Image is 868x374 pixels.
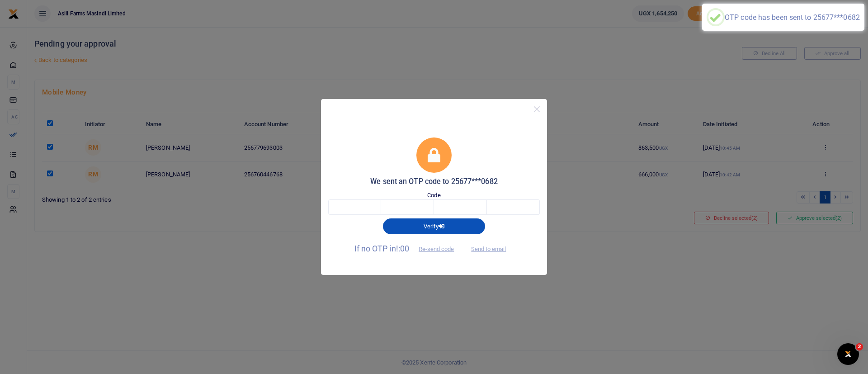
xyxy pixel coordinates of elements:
span: 2 [856,343,863,350]
button: Close [530,103,543,116]
span: If no OTP in [354,244,462,253]
iframe: Intercom live chat [837,343,859,365]
button: Verify [383,218,485,234]
div: OTP code has been sent to 25677***0682 [725,13,860,22]
label: Code [427,191,440,200]
h5: We sent an OTP code to 25677***0682 [328,177,540,186]
span: !:00 [396,244,409,253]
